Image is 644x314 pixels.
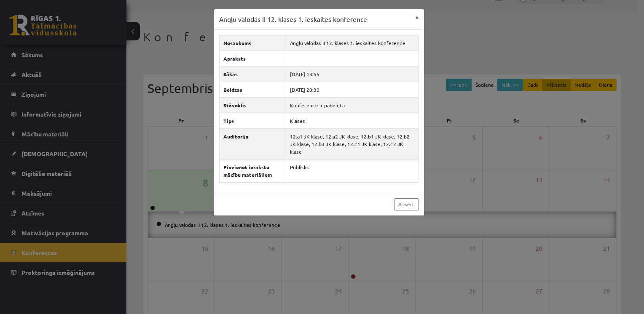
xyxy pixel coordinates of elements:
th: Stāvoklis [219,97,286,113]
th: Nosaukums [219,35,286,51]
td: Konference ir pabeigta [286,97,419,113]
th: Tips [219,113,286,128]
a: Aizvērt [394,198,419,210]
td: Publisks [286,159,419,182]
th: Apraksts [219,51,286,66]
th: Beidzas [219,82,286,97]
td: 12.a1 JK klase, 12.a2 JK klase, 12.b1 JK klase, 12.b2 JK klase, 12.b3 JK klase, 12.c1 JK klase, 1... [286,128,419,159]
td: [DATE] 20:30 [286,82,419,97]
th: Auditorija [219,128,286,159]
h3: Angļu valodas II 12. klases 1. ieskaites konference [219,14,367,24]
td: Klases [286,113,419,128]
td: [DATE] 18:55 [286,66,419,82]
th: Sākas [219,66,286,82]
th: Pievienot ierakstu mācību materiāliem [219,159,286,182]
td: Angļu valodas II 12. klases 1. ieskaites konference [286,35,419,51]
button: × [411,9,424,25]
